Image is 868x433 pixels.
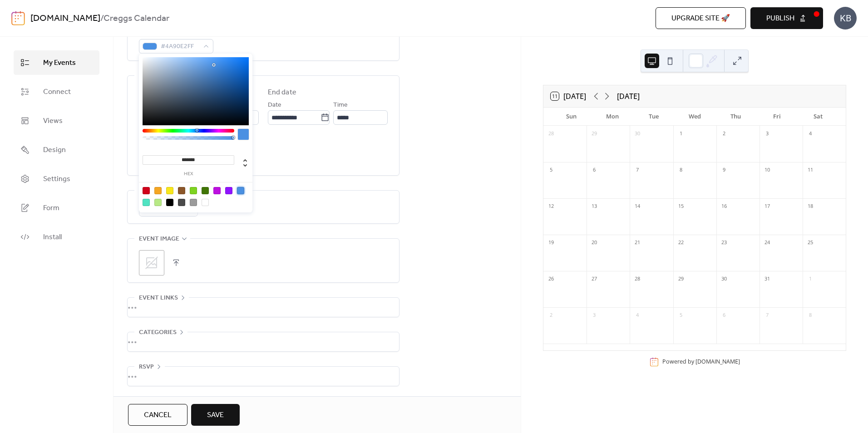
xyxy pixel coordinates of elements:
div: 8 [805,310,815,320]
div: #FFFFFF [202,199,209,206]
div: Mon [592,108,633,126]
div: ••• [128,298,399,317]
div: 25 [805,238,815,248]
span: Event image [139,234,179,245]
div: 10 [762,165,772,175]
span: Connect [43,87,71,98]
span: Form [43,203,59,214]
a: Design [14,138,99,162]
div: 13 [589,202,599,212]
div: Tue [633,108,674,126]
div: 7 [632,165,642,175]
span: Settings [43,174,70,185]
span: My Events [43,58,76,69]
span: RSVP [139,362,154,373]
div: #4A90E2 [237,187,244,194]
a: Install [14,225,99,249]
button: Upgrade site 🚀 [656,7,746,29]
div: 3 [589,310,599,320]
img: logo [11,11,25,25]
button: Save [191,404,240,426]
div: 7 [762,310,772,320]
div: Event color [139,27,212,38]
div: Sat [797,108,838,126]
div: #F5A623 [154,187,162,194]
a: Settings [14,167,99,191]
div: 9 [719,165,729,175]
div: 31 [762,274,772,284]
div: 15 [676,202,686,212]
div: 6 [719,310,729,320]
div: 4 [632,310,642,320]
div: 30 [632,129,642,139]
a: Connect [14,79,99,104]
div: #8B572A [178,187,185,194]
div: 27 [589,274,599,284]
div: #D0021B [143,187,150,194]
div: #B8E986 [154,199,162,206]
span: Save [207,410,224,421]
button: Cancel [128,404,187,426]
span: Install [43,232,62,243]
div: 14 [632,202,642,212]
div: 4 [805,129,815,139]
div: Sun [551,108,592,126]
span: Event links [139,293,178,304]
span: Cancel [144,410,172,421]
div: 28 [546,129,556,139]
div: Wed [674,108,715,126]
span: Publish [766,13,794,24]
div: 29 [676,274,686,284]
span: Date [268,100,281,111]
div: ; [139,250,164,276]
div: #9B9B9B [190,199,197,206]
div: #417505 [202,187,209,194]
div: 2 [719,129,729,139]
button: Publish [750,7,823,29]
div: 1 [805,274,815,284]
span: Upgrade site 🚀 [671,13,730,24]
div: 28 [632,274,642,284]
div: #000000 [166,199,173,206]
b: / [100,10,104,27]
a: Views [14,108,99,133]
div: #4A4A4A [178,199,185,206]
a: [DOMAIN_NAME] [30,10,100,27]
div: 19 [546,238,556,248]
div: 1 [676,129,686,139]
div: [DATE] [617,91,640,102]
div: 20 [589,238,599,248]
span: #4A90E2FF [161,41,199,52]
div: 16 [719,202,729,212]
b: Creggs Calendar [104,10,169,27]
a: Form [14,196,99,220]
div: 29 [589,129,599,139]
button: 11[DATE] [547,90,589,103]
div: #50E3C2 [143,199,150,206]
div: Thu [715,108,756,126]
div: 26 [546,274,556,284]
div: 5 [546,165,556,175]
div: 21 [632,238,642,248]
label: hex [143,172,234,177]
div: 24 [762,238,772,248]
div: 3 [762,129,772,139]
div: 23 [719,238,729,248]
div: 18 [805,202,815,212]
div: 5 [676,310,686,320]
div: KB [834,7,857,30]
div: 30 [719,274,729,284]
span: Categories [139,327,177,338]
div: 8 [676,165,686,175]
div: 2 [546,310,556,320]
span: Views [43,116,63,127]
div: #7ED321 [190,187,197,194]
span: Time [333,100,348,111]
div: 12 [546,202,556,212]
a: My Events [14,50,99,75]
div: Powered by [662,358,740,365]
div: #F8E71C [166,187,173,194]
div: ••• [128,332,399,351]
div: #9013FE [225,187,232,194]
